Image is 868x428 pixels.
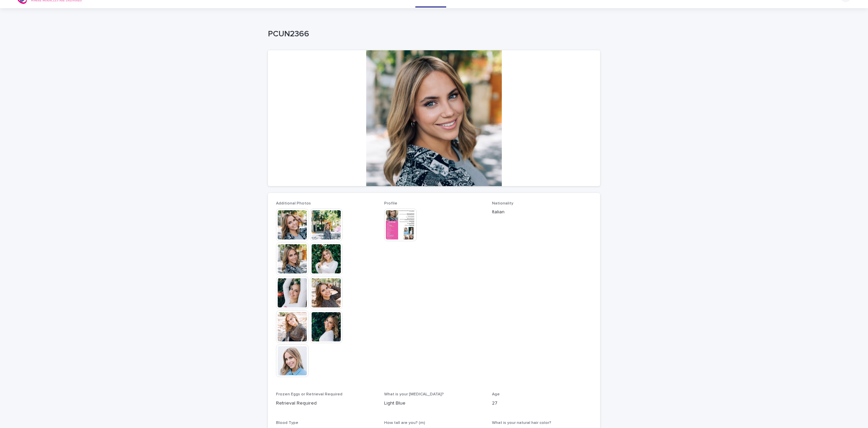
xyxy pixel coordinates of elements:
span: Nationality [492,201,513,206]
span: Blood Type [276,421,298,425]
span: What is your natural hair color? [492,421,551,425]
p: PCUN2366 [268,29,597,39]
span: Age [492,392,500,396]
p: Retrieval Required [276,400,376,407]
p: Light Blue [384,400,484,407]
p: Italian [492,209,592,216]
p: 27 [492,400,592,407]
span: Additional Photos [276,201,311,206]
span: Frozen Eggs or Retrieval Required [276,392,342,396]
span: How tall are you? (m) [384,421,425,425]
span: What is your [MEDICAL_DATA]? [384,392,444,396]
span: Profile [384,201,397,206]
